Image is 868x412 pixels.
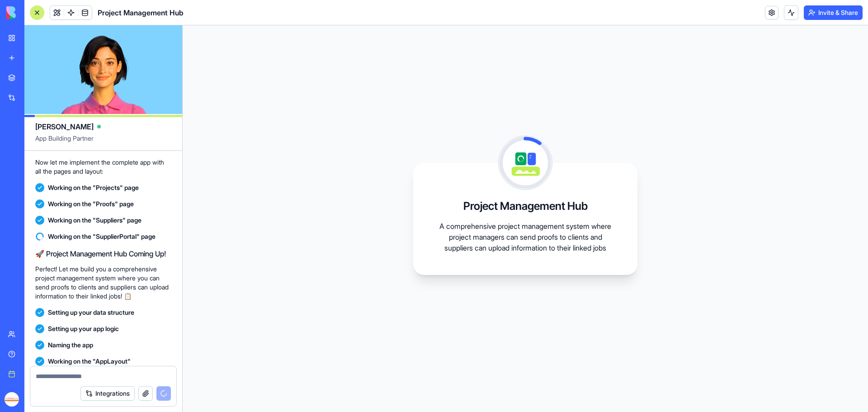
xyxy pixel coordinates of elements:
[48,232,156,241] span: Working on the "SupplierPortal" page
[98,7,184,18] span: Project Management Hub
[48,324,119,333] span: Setting up your app logic
[435,221,616,253] p: A comprehensive project management system where project managers can send proofs to clients and s...
[48,357,131,366] span: Working on the "AppLayout"
[804,5,863,20] button: Invite & Share
[48,308,134,317] span: Setting up your data structure
[463,199,588,213] h3: Project Management Hub
[35,121,94,132] span: [PERSON_NAME]
[5,392,19,407] img: ACg8ocL4mJ8el1uOzF-yDGeMUeSl1ndC4F0W_rHImDTzh_Q2Or6T_v41-g=s96-c
[48,183,139,192] span: Working on the "Projects" page
[35,158,171,176] p: Now let me implement the complete app with all the pages and layout:
[35,248,171,259] h2: 🚀 Project Management Hub Coming Up!
[48,341,93,350] span: Naming the app
[6,6,62,19] img: logo
[48,199,134,208] span: Working on the "Proofs" page
[48,216,142,225] span: Working on the "Suppliers" page
[80,386,135,401] button: Integrations
[35,134,171,150] span: App Building Partner
[35,265,171,301] p: Perfect! Let me build you a comprehensive project management system where you can send proofs to ...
